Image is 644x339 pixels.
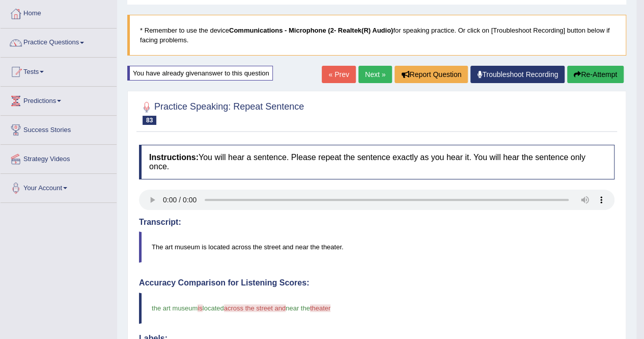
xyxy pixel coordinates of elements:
[310,304,330,312] span: theater
[149,153,199,162] b: Instructions:
[139,218,614,227] h4: Transcript:
[395,66,468,83] button: Report Question
[139,231,614,263] blockquote: The art museum is located across the street and near the theater.
[567,66,624,83] button: Re-Attempt
[203,304,224,312] span: located
[286,304,310,312] span: near the
[198,304,202,312] span: is
[470,66,565,83] a: Troubleshoot Recording
[127,15,626,56] blockquote: * Remember to use the device for speaking practice. Or click on [Troubleshoot Recording] button b...
[1,145,117,170] a: Strategy Videos
[152,304,198,312] span: the art museum
[1,87,117,112] a: Predictions
[1,116,117,141] a: Success Stories
[358,66,392,83] a: Next »
[224,304,286,312] span: across the street and
[143,116,156,125] span: 83
[1,174,117,199] a: Your Account
[139,145,614,179] h4: You will hear a sentence. Please repeat the sentence exactly as you hear it. You will hear the se...
[1,58,117,83] a: Tests
[322,66,355,83] a: « Prev
[1,29,117,54] a: Practice Questions
[139,278,614,288] h4: Accuracy Comparison for Listening Scores:
[139,99,304,125] h2: Practice Speaking: Repeat Sentence
[229,27,393,34] b: Communications - Microphone (2- Realtek(R) Audio)
[127,66,273,81] div: You have already given answer to this question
